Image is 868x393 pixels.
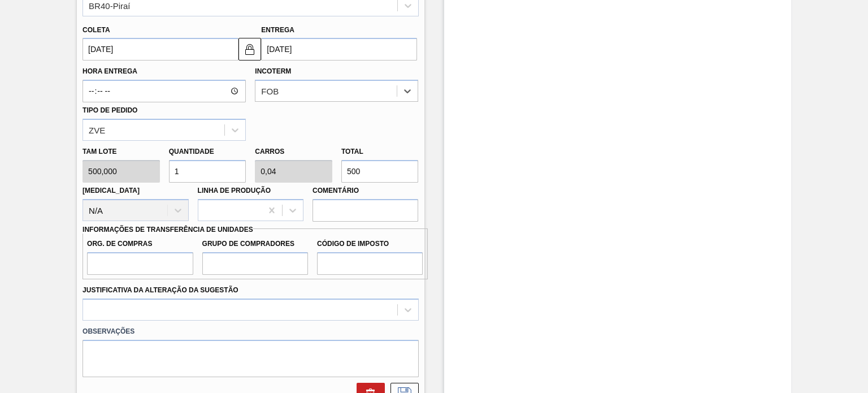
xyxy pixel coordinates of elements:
input: dd/mm/yyyy [261,38,417,61]
button: locked [238,38,261,61]
img: locked [243,42,257,56]
label: Código de Imposto [317,236,423,252]
div: FOB [261,87,279,96]
label: Grupo de Compradores [202,236,308,252]
label: Tipo de pedido [83,106,137,114]
label: Informações de Transferência de Unidades [83,226,253,234]
label: Comentário [313,183,418,199]
label: Total [341,148,363,156]
label: [MEDICAL_DATA] [83,187,140,195]
label: Tam lote [83,144,160,160]
label: Observações [83,323,418,340]
label: Incoterm [255,67,291,75]
div: BR40-Piraí [89,1,130,10]
label: Linha de Produção [198,187,271,195]
label: Org. de Compras [87,236,193,252]
input: dd/mm/yyyy [83,38,238,61]
label: Entrega [261,26,294,34]
label: Coleta [83,26,110,34]
label: Hora Entrega [83,63,246,80]
label: Quantidade [169,148,214,156]
div: ZVE [89,125,105,135]
label: Carros [255,148,284,156]
label: Justificativa da Alteração da Sugestão [83,286,238,294]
